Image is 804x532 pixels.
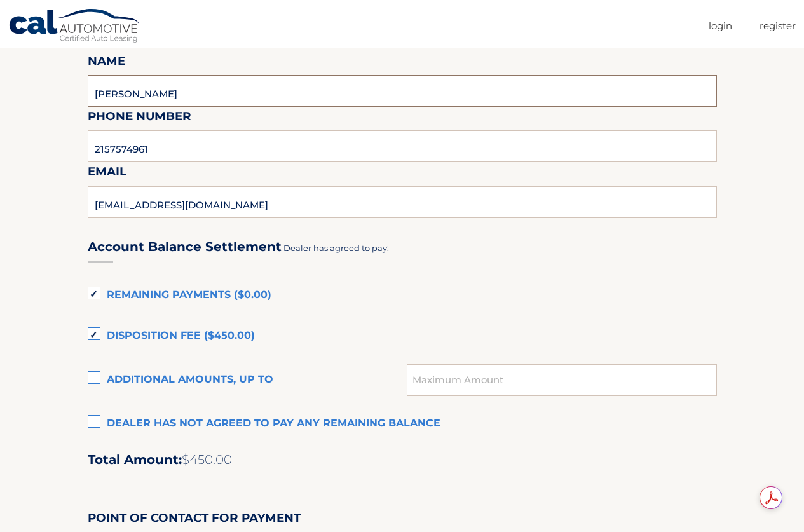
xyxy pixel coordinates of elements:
h3: Account Balance Settlement [88,239,282,255]
label: Phone Number [88,107,191,130]
label: Additional amounts, up to [88,367,407,393]
input: Maximum Amount [407,364,716,396]
h2: Total Amount: [88,452,717,468]
span: $450.00 [182,452,232,467]
span: Dealer has agreed to pay: [283,243,389,253]
label: Disposition Fee ($450.00) [88,324,717,349]
a: Register [760,15,796,36]
a: Login [709,15,732,36]
label: Email [88,162,126,186]
label: Name [88,51,125,75]
a: Cal Automotive [8,8,142,45]
label: Point of Contact for Payment [88,508,301,532]
label: Remaining Payments ($0.00) [88,283,717,308]
label: Dealer has not agreed to pay any remaining balance [88,411,717,437]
